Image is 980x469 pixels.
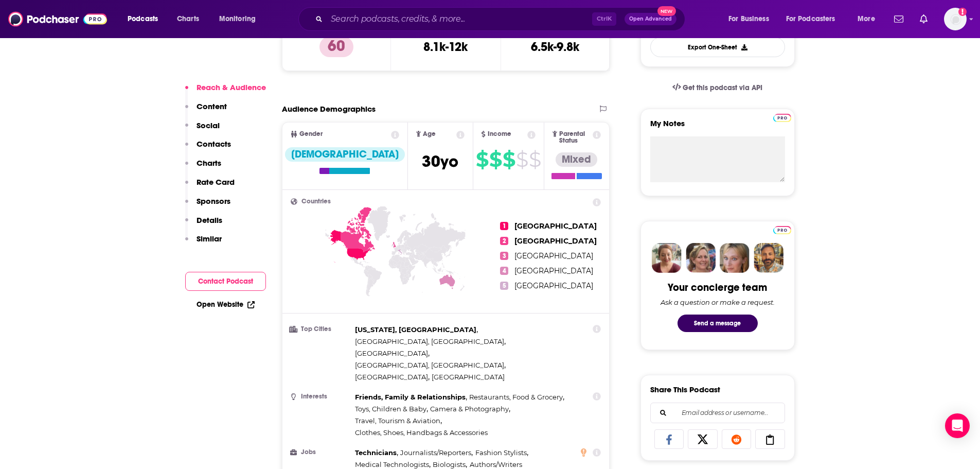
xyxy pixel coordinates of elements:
span: [GEOGRAPHIC_DATA] [514,236,597,246]
span: For Podcasters [786,12,835,26]
a: Podchaser - Follow, Share and Rate Podcasts [8,9,107,29]
p: Reach & Audience [197,82,266,92]
span: [GEOGRAPHIC_DATA] [514,251,593,260]
span: Friends, Family & Relationships [355,393,466,401]
span: [GEOGRAPHIC_DATA] [514,221,597,231]
span: , [430,403,510,415]
button: Details [185,215,222,234]
span: [GEOGRAPHIC_DATA] [514,266,593,275]
span: 1 [500,222,508,230]
button: open menu [779,11,850,27]
button: Sponsors [185,196,230,215]
img: Podchaser Pro [773,114,791,122]
span: 4 [500,267,508,275]
a: Open Website [197,300,255,309]
span: Toys, Children & Baby [355,405,426,413]
a: Share on X/Twitter [688,429,718,449]
button: Charts [185,158,221,177]
span: [GEOGRAPHIC_DATA], [GEOGRAPHIC_DATA] [355,337,504,345]
p: Content [197,101,227,111]
p: Social [197,120,220,130]
p: Rate Card [197,177,235,187]
span: Gender [299,131,323,137]
span: Fashion Stylists [475,448,527,457]
img: Barbara Profile [686,243,716,273]
img: Jon Profile [754,243,783,273]
div: Your concierge team [668,281,767,294]
button: Social [185,120,220,140]
span: [GEOGRAPHIC_DATA] [355,373,428,381]
span: Countries [301,198,331,205]
button: Contacts [185,139,231,158]
button: open menu [721,11,782,27]
button: Send a message [678,315,758,332]
span: , [355,336,506,348]
span: [GEOGRAPHIC_DATA] [432,373,505,381]
span: 3 [500,252,508,260]
svg: Add a profile image [958,8,967,16]
a: Get this podcast via API [664,75,771,100]
span: Income [488,131,511,137]
span: , [400,447,473,459]
button: Show profile menu [944,8,967,30]
button: Export One-Sheet [650,37,785,57]
button: Contact Podcast [185,272,266,291]
p: 60 [319,37,353,57]
span: , [355,391,467,403]
div: Ask a question or make a request. [661,298,775,306]
button: open menu [850,11,888,27]
a: Show notifications dropdown [916,10,932,28]
a: Copy Link [755,429,785,449]
div: Open Intercom Messenger [945,413,970,438]
a: Charts [170,11,205,27]
span: Restaurants, Food & Grocery [469,393,563,401]
div: Search followers [650,403,785,423]
span: Podcasts [128,12,158,26]
span: Ctrl K [592,12,616,26]
img: Jules Profile [720,243,750,273]
label: My Notes [650,118,785,136]
span: Authors/Writers [470,460,522,468]
span: [US_STATE], [GEOGRAPHIC_DATA] [355,325,476,334]
p: Details [197,215,222,225]
span: Charts [177,12,199,26]
button: Open AdvancedNew [625,13,676,25]
span: $ [529,151,541,168]
span: $ [476,151,488,168]
input: Email address or username... [659,403,776,423]
a: Share on Facebook [654,429,684,449]
a: Pro website [773,224,791,234]
button: open menu [212,11,269,27]
span: , [355,371,430,383]
a: Pro website [773,112,791,122]
a: Show notifications dropdown [890,10,907,28]
span: , [355,348,430,359]
img: Sydney Profile [652,243,682,273]
p: Sponsors [197,196,230,206]
img: Podchaser Pro [773,226,791,234]
span: Camera & Photography [430,405,509,413]
span: 2 [500,237,508,245]
h3: Jobs [291,449,351,456]
span: , [475,447,528,459]
span: Open Advanced [629,16,672,22]
span: [GEOGRAPHIC_DATA], [GEOGRAPHIC_DATA] [355,361,504,369]
h2: Audience Demographics [282,104,376,114]
h3: Top Cities [291,326,351,333]
span: For Business [728,12,769,26]
span: Clothes, Shoes, Handbags & Accessories [355,428,488,437]
span: $ [503,151,515,168]
span: Logged in as KaitlynEsposito [944,8,967,30]
span: [GEOGRAPHIC_DATA] [355,349,428,357]
button: Rate Card [185,177,235,196]
span: , [355,324,478,336]
span: , [355,415,442,427]
p: Contacts [197,139,231,149]
span: [GEOGRAPHIC_DATA] [514,281,593,290]
span: Monitoring [219,12,256,26]
span: $ [489,151,502,168]
h3: 8.1k-12k [423,39,468,55]
h3: Share This Podcast [650,385,720,394]
span: Technicians [355,448,397,457]
span: More [858,12,875,26]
